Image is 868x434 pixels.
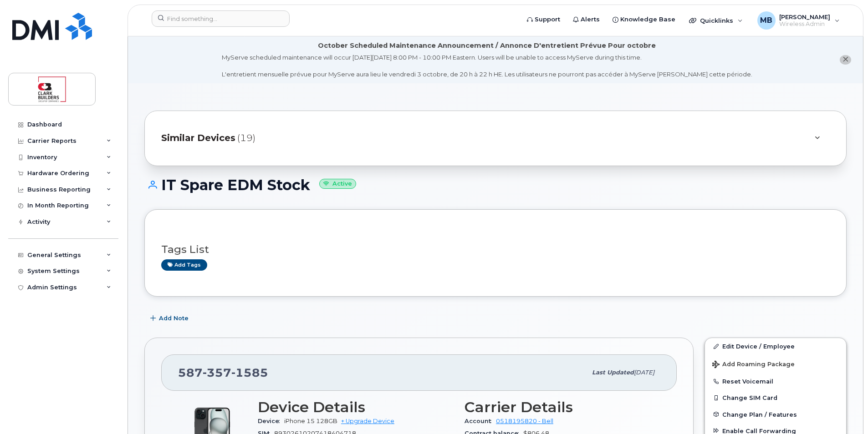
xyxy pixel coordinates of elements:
[284,418,337,424] span: iPhone 15 128GB
[178,366,268,379] span: 587
[705,406,846,423] button: Change Plan / Features
[258,399,454,415] h3: Device Details
[222,53,752,79] div: MyServe scheduled maintenance will occur [DATE][DATE] 8:00 PM - 10:00 PM Eastern. Users will be u...
[144,310,196,327] button: Add Note
[161,131,235,145] span: Similar Devices
[705,338,846,354] a: Edit Device / Employee
[237,131,255,145] span: (19)
[722,411,797,418] span: Change Plan / Features
[705,354,846,373] button: Add Roaming Package
[465,399,660,415] h3: Carrier Details
[203,366,231,379] span: 357
[144,177,847,193] h1: IT Spare EDM Stock
[712,361,795,369] span: Add Roaming Package
[161,259,207,271] a: Add tags
[705,373,846,389] button: Reset Voicemail
[231,366,268,379] span: 1585
[634,369,654,376] span: [DATE]
[161,244,830,255] h3: Tags List
[496,418,553,424] a: 0518195820 - Bell
[341,418,394,424] a: + Upgrade Device
[465,418,496,424] span: Account
[318,41,656,50] div: October Scheduled Maintenance Announcement / Annonce D'entretient Prévue Pour octobre
[705,389,846,406] button: Change SIM Card
[840,55,851,65] button: close notification
[722,427,796,434] span: Enable Call Forwarding
[592,369,634,376] span: Last updated
[828,394,861,427] iframe: Messenger Launcher
[258,418,284,424] span: Device
[159,314,189,323] span: Add Note
[319,179,356,189] small: Active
